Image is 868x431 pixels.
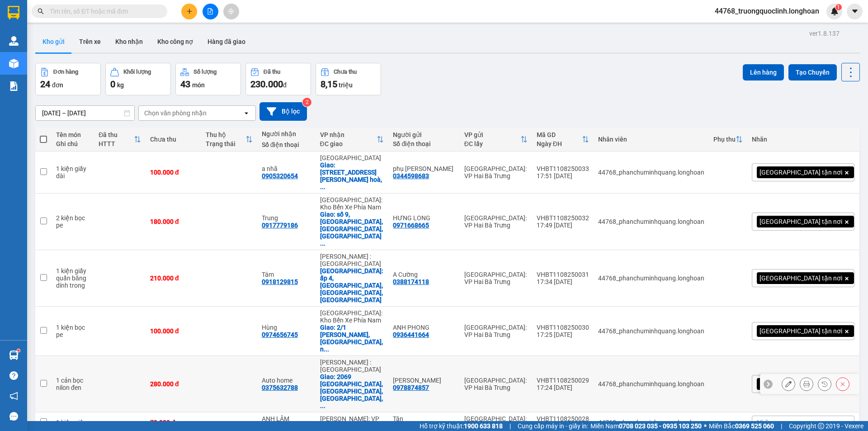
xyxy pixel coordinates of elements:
div: Tên món [56,131,90,138]
span: 24 [40,79,50,90]
span: | [781,421,782,431]
div: VHBT1108250033 [537,165,589,172]
div: 0375632788 [262,384,298,391]
span: [GEOGRAPHIC_DATA] tận nơi [759,274,842,282]
button: caret-down [847,4,863,19]
img: icon-new-feature [830,7,839,15]
div: Ngày ĐH [537,140,582,147]
div: 44768_phanchuminhquang.longhoan [598,380,704,388]
div: Phụ thu [713,136,736,143]
span: | [509,421,511,431]
div: ANH PHONG [393,324,455,331]
div: Nhãn [752,136,854,143]
div: [GEOGRAPHIC_DATA]: VP Hai Bà Trưng [464,324,528,338]
span: Hỗ trợ kỹ thuật: [420,421,503,431]
div: 1 kiện giấy [56,419,90,426]
div: [GEOGRAPHIC_DATA]: Kho Bến Xe Phía Nam [320,196,384,211]
span: món [192,81,205,89]
span: ⚪️ [704,424,707,428]
button: Đơn hàng24đơn [35,63,101,95]
div: Khối lượng [123,69,151,75]
div: Giao: 2069 tân vạn, mỹ phước, phú hoà, thủ dầu một, bình dương [320,373,384,409]
div: [GEOGRAPHIC_DATA]: VP Hai Bà Trưng [464,415,528,430]
button: Đã thu230.000đ [245,63,311,95]
div: a nhã [262,165,311,172]
div: 17:49 [DATE] [537,222,589,229]
button: aim [223,4,239,19]
div: Sửa đơn hàng [782,377,795,391]
div: [GEOGRAPHIC_DATA] [320,154,384,161]
img: solution-icon [9,81,19,91]
div: ANH LÂM [262,415,311,422]
div: Hùng [262,324,311,331]
div: Trạng thái [206,140,245,147]
span: caret-down [851,7,859,15]
div: [GEOGRAPHIC_DATA]: VP Hai Bà Trưng [464,271,528,285]
img: logo-vxr [8,6,19,19]
img: warehouse-icon [9,350,19,360]
div: Chưa thu [334,69,357,75]
span: 1 [837,4,840,10]
div: 17:24 [DATE] [537,384,589,391]
div: 0936441664 [393,331,429,338]
span: 8,15 [321,79,337,90]
div: 1 cản bọc nilon đen [56,377,90,391]
th: Toggle SortBy [316,128,389,152]
span: file-add [207,8,213,14]
div: Số điện thoại [262,141,311,148]
button: Khối lượng0kg [105,63,171,95]
div: Nhân viên [598,136,704,143]
div: Giao: 2/1 lê hồng phong, phước hải, nha trang [320,324,384,353]
div: 0344598683 [393,172,429,180]
button: Tạo Chuyến [788,64,837,81]
button: Kho gửi [35,31,72,52]
button: file-add [203,4,218,19]
div: Chưa thu [150,136,197,143]
span: search [38,8,44,14]
span: message [9,412,18,421]
th: Toggle SortBy [532,128,594,152]
div: 0905320654 [262,172,298,180]
div: [PERSON_NAME] : [GEOGRAPHIC_DATA] [320,359,384,373]
sup: 1 [835,4,842,10]
span: kg [117,81,124,89]
div: 44768_phanchuminhquang.longhoan [598,327,704,335]
div: 0918129815 [262,278,298,285]
div: 70.000 đ [150,419,197,426]
th: Toggle SortBy [94,128,146,152]
div: 0917779186 [262,222,298,229]
div: [GEOGRAPHIC_DATA]: VP Hai Bà Trưng [464,214,528,229]
span: Miền Nam [590,421,702,431]
div: Tám [262,271,311,278]
div: [GEOGRAPHIC_DATA]: VP Hai Bà Trưng [464,165,528,180]
div: 100.000 đ [150,327,197,335]
div: 1 kiện giấy quấn băng dính trong [56,267,90,289]
div: 210.000 đ [150,275,197,282]
div: Đơn hàng [53,69,78,75]
div: 44768_phanchuminhquang.longhoan [598,275,704,282]
img: warehouse-icon [9,59,19,68]
div: Đã thu [99,131,134,138]
div: [GEOGRAPHIC_DATA]: Kho Bến Xe Phía Nam [320,309,384,324]
span: 43 [180,79,190,90]
div: Auto home [262,377,311,384]
span: notification [9,392,18,400]
button: Số lượng43món [175,63,241,95]
button: Chưa thu8,15 triệu [316,63,381,95]
strong: 0708 023 035 - 0935 103 250 [619,422,702,430]
div: VHBT1108250029 [537,377,589,384]
th: Toggle SortBy [460,128,532,152]
span: 0 [110,79,115,90]
div: Ghi chú [56,140,90,147]
span: [GEOGRAPHIC_DATA] tận nơi [759,168,842,176]
input: Select a date range. [36,106,134,120]
div: phụ tùng bảo anh [393,165,455,172]
span: ... [324,346,329,353]
div: 17:34 [DATE] [537,278,589,285]
div: 0974656745 [262,331,298,338]
span: ... [320,402,325,409]
div: 1 kiện bọc pe [56,324,90,338]
div: 180.000 đ [150,218,197,225]
div: Giao: ấp 4, hướng thọ phú, tân an, long an [320,267,384,303]
sup: 1 [17,349,20,352]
